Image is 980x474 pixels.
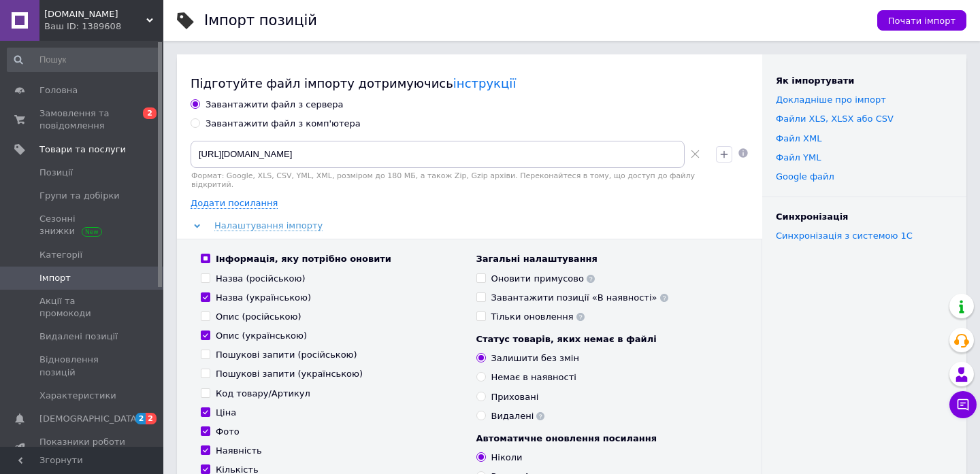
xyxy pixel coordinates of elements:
div: Тільки оновлення [491,311,585,323]
a: Докладніше про імпорт [776,95,886,105]
span: Головна [39,84,78,97]
a: Файл YML [776,152,821,163]
span: Налаштування імпорту [214,220,323,231]
div: Пошукові запити (українською) [216,368,363,380]
div: Інформація, яку потрібно оновити [216,253,391,265]
span: Замовлення та повідомлення [39,107,126,132]
span: Категорії [39,249,82,261]
div: Синхронізація [776,211,953,223]
div: Видалені [491,410,545,422]
div: Приховані [491,391,539,403]
div: Назва (російською) [216,273,306,285]
a: Файл XML [776,133,821,143]
h1: Імпорт позицій [204,12,317,29]
span: Відновлення позицій [39,354,126,378]
span: 2 [146,413,157,424]
div: Оновити примусово [491,273,595,285]
div: Формат: Google, XLS, CSV, YML, XML, розміром до 180 МБ, а також Zip, Gzip архіви. Переконайтеся в... [191,171,705,189]
div: Залишити без змін [491,352,579,365]
span: Групи та добірки [39,190,120,202]
span: Показники роботи компанії [39,436,126,460]
span: 2 [143,107,157,119]
div: Немає в наявності [491,371,576,384]
div: Ніколи [491,452,523,464]
div: Ваш ID: 1389608 [44,20,163,33]
input: Пошук [7,48,161,72]
div: Опис (українською) [216,330,307,342]
span: Видалені позиції [39,331,118,343]
a: Google файл [776,171,834,182]
a: інструкції [453,76,516,90]
div: Завантажити позиції «В наявності» [491,292,668,304]
div: Опис (російською) [216,311,301,323]
span: Почати імпорт [888,16,955,26]
span: SmartShop.kr.ua [44,8,146,20]
div: Ціна [216,407,236,419]
span: Додати посилання [191,198,278,209]
div: Наявність [216,445,262,457]
span: 2 [135,413,146,424]
span: Позиції [39,167,73,179]
div: Фото [216,426,240,438]
span: Імпорт [39,272,71,284]
div: Автоматичне оновлення посилання [476,433,738,445]
a: Файли ХLS, XLSX або CSV [776,114,894,124]
div: Загальні налаштування [476,253,738,265]
span: Товари та послуги [39,143,126,156]
div: Назва (українською) [216,292,311,304]
span: [DEMOGRAPHIC_DATA] [39,413,140,425]
div: Статус товарів, яких немає в файлі [476,333,738,345]
button: Почати імпорт [877,10,966,31]
div: Код товару/Артикул [216,388,310,400]
div: Підготуйте файл імпорту дотримуючись [191,75,749,92]
div: Завантажити файл з комп'ютера [206,118,361,130]
div: Як імпортувати [776,75,953,87]
input: Вкажіть посилання [191,141,685,168]
div: Завантажити файл з сервера [206,99,344,111]
div: Пошукові запити (російською) [216,349,357,361]
span: Акції та промокоди [39,295,126,320]
a: Синхронізація з системою 1С [776,231,913,241]
button: Чат з покупцем [949,391,977,418]
span: Сезонні знижки [39,213,126,237]
span: Характеристики [39,390,116,402]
